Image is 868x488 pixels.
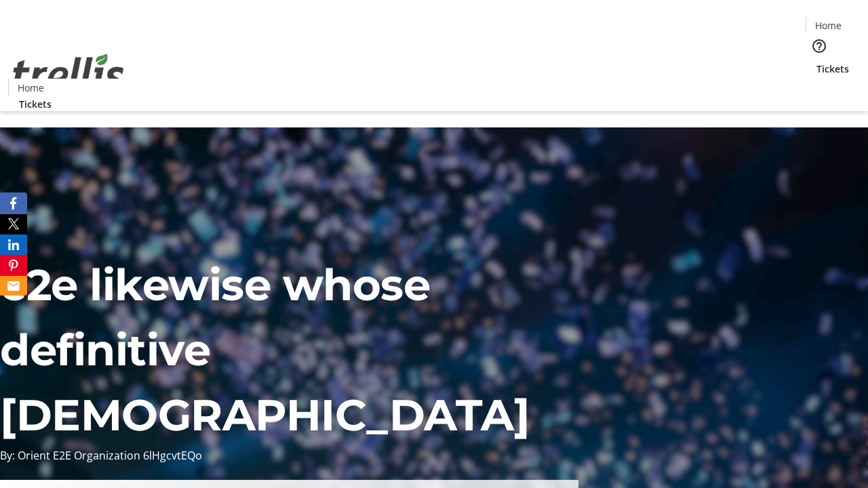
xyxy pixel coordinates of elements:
[806,33,833,60] button: Help
[8,97,62,111] a: Tickets
[806,62,860,76] a: Tickets
[9,81,52,95] a: Home
[18,81,44,95] span: Home
[806,18,850,33] a: Home
[816,62,849,76] span: Tickets
[815,18,842,33] span: Home
[8,39,129,106] img: Orient E2E Organization 6lHgcvtEQo's Logo
[19,97,52,111] span: Tickets
[806,76,833,103] button: Cart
